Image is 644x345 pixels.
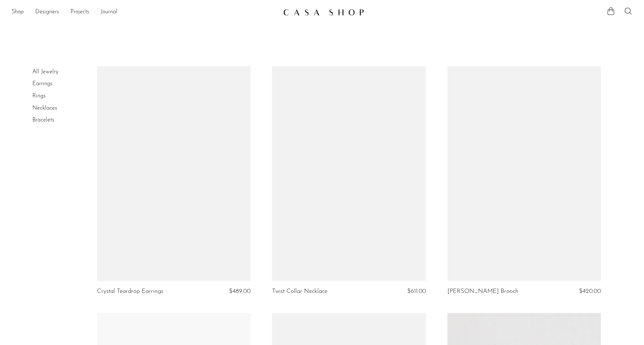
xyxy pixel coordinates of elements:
a: Crystal Teardrop Earrings [97,288,163,295]
a: Bracelets [32,117,54,123]
ul: NEW HEADER MENU [11,6,277,18]
nav: Desktop navigation [11,6,277,18]
a: All Jewelry [32,69,58,75]
a: Journal [101,8,118,17]
a: Earrings [32,81,52,87]
a: Necklaces [32,105,57,111]
a: Projects [70,8,89,17]
a: Shop [11,8,24,17]
span: $420.00 [579,288,601,294]
span: $489.00 [229,288,250,294]
a: Twist Collar Necklace [272,288,327,295]
a: Rings [32,93,46,99]
span: $611.00 [407,288,426,294]
a: [PERSON_NAME] Brooch [447,288,519,295]
a: Designers [35,8,59,17]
